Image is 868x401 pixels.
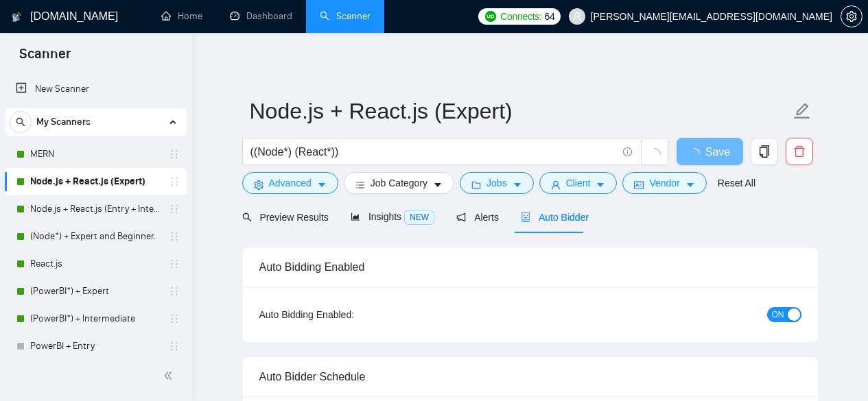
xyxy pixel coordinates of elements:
[649,175,679,191] span: Vendor
[685,180,695,190] span: caret-down
[841,5,863,27] button: setting
[30,278,161,305] a: (PowerBI*) + Expert
[259,307,440,322] div: Auto Bidding Enabled:
[250,94,790,128] input: Scanner name...
[254,180,263,190] span: setting
[169,313,180,324] span: holder
[10,117,31,127] span: search
[689,148,705,159] span: loading
[786,145,812,158] span: delete
[30,305,161,332] a: (PowerBI*) + Intermediate
[169,149,180,160] span: holder
[545,9,555,24] span: 64
[772,307,784,322] span: ON
[317,180,327,190] span: caret-down
[751,145,777,158] span: copy
[623,147,632,156] span: info-circle
[841,11,862,22] span: setting
[456,212,466,222] span: notification
[169,286,180,297] span: holder
[169,341,180,352] span: holder
[793,102,811,120] span: edit
[486,175,507,191] span: Jobs
[30,332,161,360] a: PowerBI + Entry
[751,138,778,165] button: copy
[10,111,32,133] button: search
[521,212,589,223] span: Auto Bidder
[269,175,312,191] span: Advanced
[786,138,813,165] button: delete
[16,75,176,103] a: New Scanner
[242,212,252,222] span: search
[841,11,863,22] a: setting
[163,369,177,382] span: double-left
[250,143,617,160] input: Search Freelance Jobs...
[230,10,292,22] a: dashboardDashboard
[371,175,427,191] span: Job Category
[30,223,161,250] a: (Node*) + Expert and Beginner.
[539,172,618,194] button: userClientcaret-down
[36,108,91,136] span: My Scanners
[677,138,743,165] button: Save
[169,231,180,242] span: holder
[404,210,434,225] span: NEW
[572,12,582,21] span: user
[320,10,371,22] a: searchScanner
[169,258,180,269] span: holder
[456,212,499,223] span: Alerts
[30,250,161,278] a: React.js
[30,168,161,195] a: Node.js + React.js (Expert)
[161,10,202,22] a: homeHome
[242,172,338,194] button: settingAdvancedcaret-down
[596,180,605,190] span: caret-down
[12,6,21,28] img: logo
[622,172,706,194] button: idcardVendorcaret-down
[169,176,180,187] span: holder
[551,180,561,190] span: user
[513,180,522,190] span: caret-down
[485,11,496,22] img: upwork-logo.png
[242,212,329,223] span: Preview Results
[634,180,644,190] span: idcard
[705,143,730,160] span: Save
[169,204,180,215] span: holder
[500,9,541,24] span: Connects:
[259,247,801,287] div: Auto Bidding Enabled
[259,357,801,396] div: Auto Bidder Schedule
[30,195,161,223] a: Node.js + React.js (Entry + Intermediate)
[5,75,187,103] li: New Scanner
[351,211,434,222] span: Insights
[521,212,530,222] span: robot
[566,175,591,191] span: Client
[351,212,360,221] span: area-chart
[8,44,82,73] span: Scanner
[30,141,161,168] a: MERN
[355,180,365,190] span: bars
[471,180,481,190] span: folder
[433,180,443,190] span: caret-down
[648,148,661,160] span: loading
[344,172,454,194] button: barsJob Categorycaret-down
[460,172,534,194] button: folderJobscaret-down
[718,175,755,191] a: Reset All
